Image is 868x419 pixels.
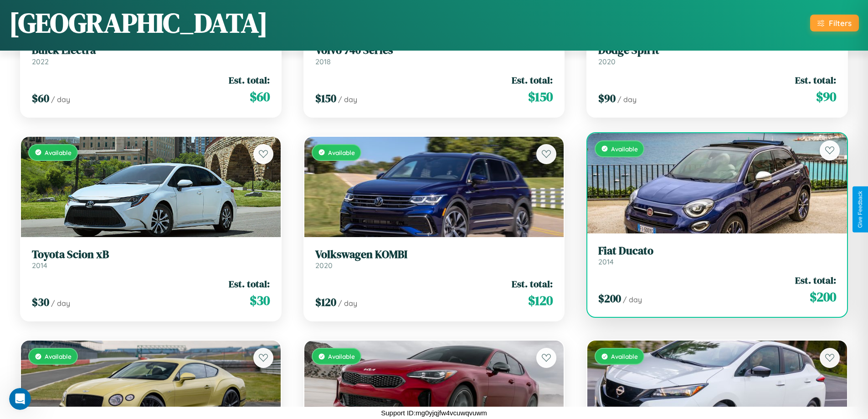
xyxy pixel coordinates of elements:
[51,95,70,104] span: / day
[315,44,553,57] h3: Volvo 740 Series
[315,248,553,261] h3: Volkswagen KOMBI
[598,44,836,66] a: Dodge Spirit2020
[810,15,859,31] button: Filters
[229,73,270,87] span: Est. total:
[598,44,836,57] h3: Dodge Spirit
[512,73,553,87] span: Est. total:
[32,57,49,66] span: 2022
[816,88,836,106] span: $ 90
[795,73,836,87] span: Est. total:
[9,4,268,41] h1: [GEOGRAPHIC_DATA]
[32,248,270,270] a: Toyota Scion xB2014
[32,91,49,106] span: $ 60
[32,44,270,66] a: Buick Electra2022
[857,191,863,228] div: Give Feedback
[315,91,336,106] span: $ 150
[328,149,355,156] span: Available
[795,274,836,287] span: Est. total:
[528,291,553,310] span: $ 120
[381,407,487,419] p: Support ID: mg0yjqjfw4vcuwqvuwm
[315,295,336,310] span: $ 120
[611,352,638,360] span: Available
[810,288,836,306] span: $ 200
[512,277,553,290] span: Est. total:
[598,244,836,258] h3: Fiat Ducato
[623,295,642,304] span: / day
[315,248,553,270] a: Volkswagen KOMBI2020
[598,244,836,267] a: Fiat Ducato2014
[45,352,72,360] span: Available
[229,277,270,290] span: Est. total:
[315,57,331,66] span: 2018
[250,88,270,106] span: $ 60
[328,352,355,360] span: Available
[338,299,357,308] span: / day
[32,44,270,57] h3: Buick Electra
[32,248,270,261] h3: Toyota Scion xB
[315,44,553,66] a: Volvo 740 Series2018
[829,18,852,28] div: Filters
[598,257,614,266] span: 2014
[617,95,637,104] span: / day
[32,295,49,310] span: $ 30
[45,149,72,156] span: Available
[598,91,616,106] span: $ 90
[9,388,31,410] iframe: Intercom live chat
[598,57,616,66] span: 2020
[51,299,70,308] span: / day
[528,88,553,106] span: $ 150
[338,95,357,104] span: / day
[250,291,270,310] span: $ 30
[611,145,638,153] span: Available
[32,261,47,270] span: 2014
[598,291,621,306] span: $ 200
[315,261,333,270] span: 2020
